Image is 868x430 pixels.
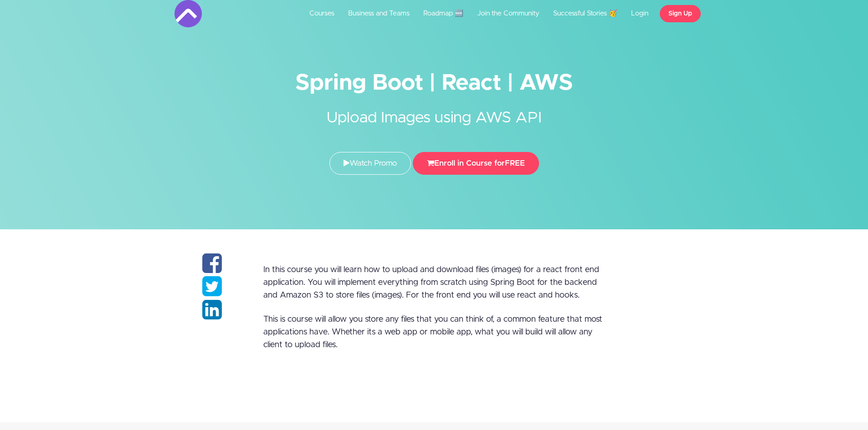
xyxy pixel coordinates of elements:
h2: Upload Images using AWS API [263,93,605,129]
h1: Spring Boot | React | AWS [175,73,694,93]
button: Enroll in Course forFREE [413,152,539,175]
a: Share on facebook [202,265,222,273]
a: Sign Up [660,5,701,22]
p: This is course will allow you store any files that you can think of, a common feature that most a... [263,313,605,351]
p: In this course you will learn how to upload and download files (images) for a react front end app... [263,263,605,302]
a: Share on twitter [202,288,222,296]
span: FREE [505,159,525,167]
a: Watch Promo [329,152,411,175]
a: Share on linkedin [202,311,222,319]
